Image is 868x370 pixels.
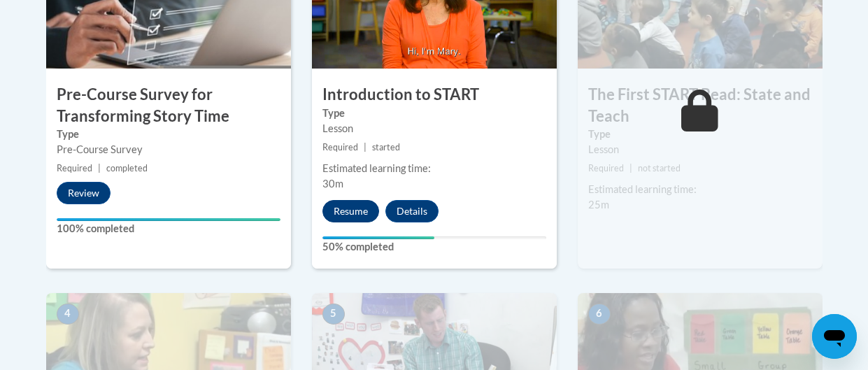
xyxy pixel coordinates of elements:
[322,236,434,239] div: Your progress
[322,142,358,152] span: Required
[57,221,280,236] label: 100% completed
[588,182,812,197] div: Estimated learning time:
[372,142,400,152] span: started
[322,121,546,136] div: Lesson
[812,314,857,359] iframe: Button to launch messaging window
[57,142,280,157] div: Pre-Course Survey
[588,199,609,211] span: 25m
[322,178,343,190] span: 30m
[312,84,557,106] h3: Introduction to START
[46,84,291,127] h3: Pre-Course Survey for Transforming Story Time
[322,106,546,121] label: Type
[57,163,92,173] span: Required
[57,218,280,221] div: Your progress
[322,161,546,176] div: Estimated learning time:
[588,304,611,325] span: 6
[588,142,812,157] div: Lesson
[322,239,546,255] label: 50% completed
[57,304,79,325] span: 4
[322,304,345,325] span: 5
[578,84,823,127] h3: The First START Read: State and Teach
[57,127,280,142] label: Type
[629,163,632,173] span: |
[385,200,439,222] button: Details
[322,200,379,222] button: Resume
[588,163,624,173] span: Required
[588,127,812,142] label: Type
[98,163,101,173] span: |
[638,163,681,173] span: not started
[364,142,367,152] span: |
[106,163,148,173] span: completed
[57,182,111,204] button: Review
